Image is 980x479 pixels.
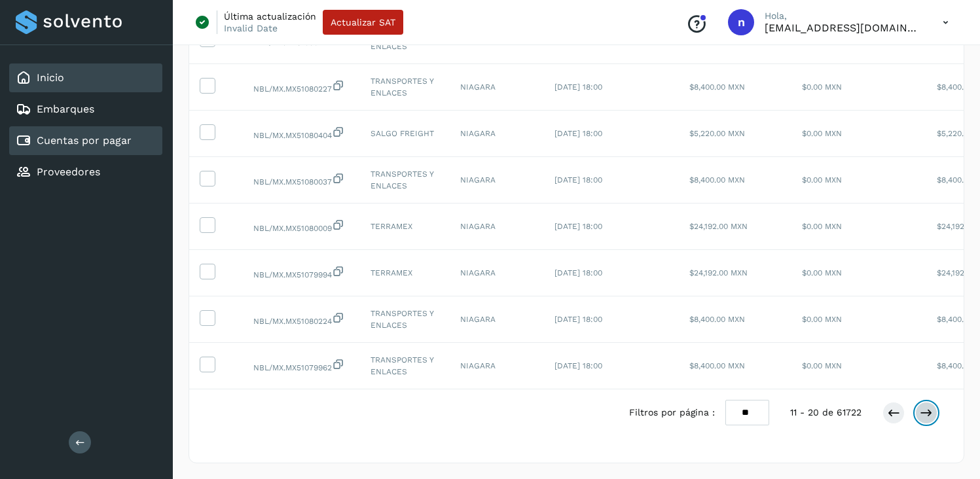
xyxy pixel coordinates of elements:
span: f7e1d56c-75f5-49dd-a76d-421a817f1d24 [253,84,345,94]
span: [DATE] 18:00 [554,129,602,138]
p: Invalid Date [224,22,278,34]
td: TRANSPORTES Y ENLACES [360,157,450,204]
span: Actualizar SAT [331,18,395,27]
td: TRANSPORTES Y ENLACES [360,296,450,343]
span: $0.00 MXN [802,222,842,231]
span: $24,192.00 MXN [689,268,748,277]
td: NIAGARA [450,64,544,111]
span: $8,400.00 MXN [689,361,745,370]
a: Embarques [37,103,94,115]
span: $0.00 MXN [802,361,842,370]
span: f7b0e0c2-aa16-4bc0-a8c0-f6e46d18b3b1 [253,131,345,140]
td: TRANSPORTES Y ENLACES [360,343,450,389]
span: $8,400.00 MXN [689,315,745,324]
span: $8,400.00 MXN [689,175,745,185]
div: Embarques [9,95,162,124]
td: SALGO FREIGHT [360,111,450,157]
div: Inicio [9,63,162,92]
a: Cuentas por pagar [37,134,132,147]
p: Última actualización [224,10,316,22]
td: NIAGARA [450,157,544,204]
td: NIAGARA [450,204,544,250]
td: NIAGARA [450,111,544,157]
span: $0.00 MXN [802,175,842,185]
span: d1500eea-a592-4c52-aa15-04fc8d5ccc0c [253,317,345,326]
span: 0089c23b-72e5-4921-97ab-8946e59c2f46 [253,177,345,186]
span: $5,220.00 MXN [689,129,745,138]
span: $24,192.00 MXN [689,222,748,231]
a: Inicio [37,71,64,84]
span: $0.00 MXN [802,315,842,324]
button: Actualizar SAT [323,10,403,35]
span: 11 - 20 de 61722 [790,406,862,419]
span: [DATE] 18:00 [554,268,602,277]
span: $0.00 MXN [802,129,842,138]
td: NIAGARA [450,343,544,389]
td: NIAGARA [450,296,544,343]
a: Proveedores [37,166,100,178]
span: [DATE] 18:00 [554,82,602,92]
span: 1eae6e66-61b7-4d29-a35c-29bb2a471c5b [253,270,345,279]
p: niagara+prod@solvento.mx [765,22,922,34]
span: $0.00 MXN [802,268,842,277]
span: [DATE] 18:00 [554,315,602,324]
td: TERRAMEX [360,204,450,250]
span: [DATE] 18:00 [554,222,602,231]
span: 725c6e1b-5777-4ad8-8242-a98e6f0b8818 [253,224,345,233]
div: Cuentas por pagar [9,126,162,155]
span: Filtros por página : [629,406,715,419]
td: NIAGARA [450,250,544,296]
td: TERRAMEX [360,250,450,296]
span: 51c26079-72e9-48f1-8e89-ae081f31f6df [253,363,345,372]
p: Hola, [765,10,922,22]
span: [DATE] 18:00 [554,175,602,185]
td: TRANSPORTES Y ENLACES [360,64,450,111]
span: [DATE] 18:00 [554,361,602,370]
span: $8,400.00 MXN [689,82,745,92]
span: $0.00 MXN [802,82,842,92]
div: Proveedores [9,158,162,186]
